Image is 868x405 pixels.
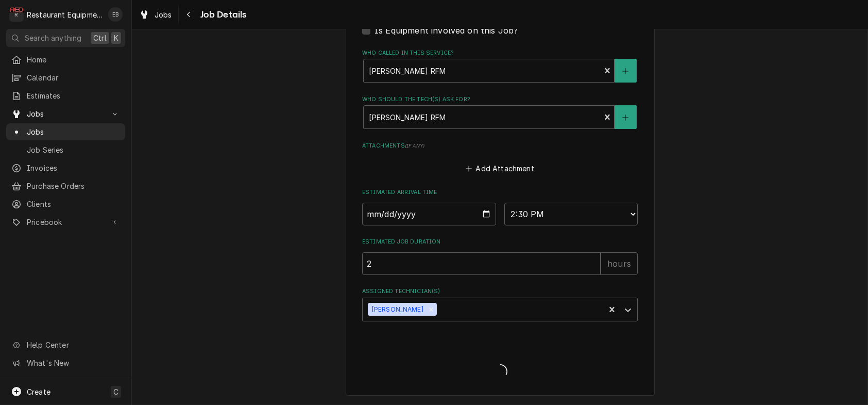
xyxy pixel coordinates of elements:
[27,217,105,228] span: Pricebook
[27,387,50,396] span: Create
[362,238,638,246] label: Estimated Job Duration
[6,177,125,195] a: Purchase Orders
[27,126,120,137] span: Jobs
[368,303,426,316] div: [PERSON_NAME]
[6,29,125,47] button: Search anythingCtrlK
[108,7,123,22] div: EB
[155,9,172,20] span: Jobs
[135,6,176,23] a: Jobs
[9,7,24,22] div: Restaurant Equipment Diagnostics's Avatar
[493,361,507,383] span: Loading...
[27,72,120,83] span: Calendar
[6,123,125,140] a: Jobs
[6,336,125,353] a: Go to Help Center
[197,8,247,22] span: Job Details
[6,69,125,86] a: Calendar
[6,51,125,68] a: Home
[27,199,120,209] span: Clients
[622,68,628,75] svg: Create New Contact
[362,142,638,176] div: Attachments
[27,358,119,368] span: What's New
[601,252,638,275] div: hours
[622,114,628,121] svg: Create New Contact
[362,49,638,83] div: Who called in this service?
[6,159,125,176] a: Invoices
[108,7,123,22] div: Emily Bird's Avatar
[6,141,125,158] a: Job Series
[114,33,118,43] span: K
[362,287,638,296] label: Assigned Technician(s)
[504,203,638,225] select: Time Select
[362,203,496,225] input: Date
[27,181,120,191] span: Purchase Orders
[27,54,120,65] span: Home
[426,303,437,316] div: Remove Wesley Fisher
[9,7,24,22] div: R
[27,339,119,350] span: Help Center
[464,161,536,176] button: Add Attachment
[375,24,518,37] label: Is Equipment involved on this Job?
[6,354,125,371] a: Go to What's New
[6,196,125,213] a: Clients
[27,163,120,173] span: Invoices
[615,105,636,129] button: Create New Contact
[113,386,118,397] span: C
[27,9,103,20] div: Restaurant Equipment Diagnostics
[27,90,120,101] span: Estimates
[362,95,638,104] label: Who should the tech(s) ask for?
[93,33,107,43] span: Ctrl
[362,188,638,225] div: Estimated Arrival Time
[6,105,125,122] a: Go to Jobs
[181,6,197,23] button: Navigate back
[6,214,125,231] a: Go to Pricebook
[25,33,81,43] span: Search anything
[362,142,638,150] label: Attachments
[27,108,105,119] span: Jobs
[362,287,638,321] div: Assigned Technician(s)
[362,95,638,129] div: Who should the tech(s) ask for?
[362,188,638,197] label: Estimated Arrival Time
[27,144,120,155] span: Job Series
[362,238,638,274] div: Estimated Job Duration
[6,87,125,104] a: Estimates
[362,49,638,57] label: Who called in this service?
[405,143,424,149] span: ( if any )
[615,59,636,83] button: Create New Contact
